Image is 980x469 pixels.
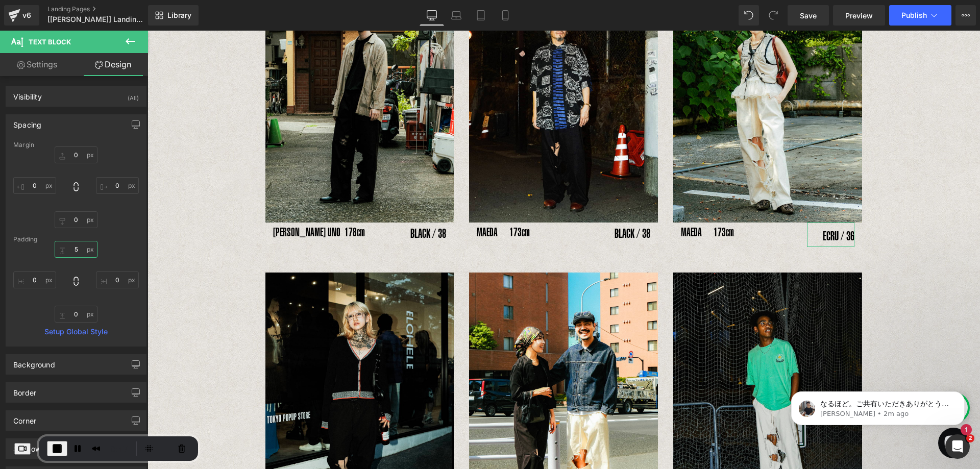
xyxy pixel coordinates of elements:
[800,10,817,21] span: Save
[55,241,97,258] input: 0
[966,434,974,442] span: 2
[96,271,139,288] input: 0
[128,87,139,104] div: (All)
[901,11,927,19] span: Publish
[29,38,71,46] span: Text Block
[329,192,440,212] p: MAEDA 173cm
[493,5,518,26] a: Mobile
[13,87,42,101] div: Visibility
[889,5,951,26] button: Publish
[13,141,139,149] div: Margin
[167,11,191,20] span: Library
[945,434,970,459] iframe: Intercom live chat
[739,5,759,26] button: Undo
[955,5,976,26] button: More
[55,211,97,228] input: 0
[55,146,97,163] input: 0
[13,411,36,425] div: Corner
[251,192,299,214] div: BLACK / 38
[13,439,41,453] div: Shadow
[13,355,55,369] div: Background
[13,271,56,288] input: 0
[659,192,707,216] div: ECRU / 36
[788,397,824,430] inbox-online-store-chat: Shopifyオンラインストアチャット
[455,192,503,214] div: BLACK / 38
[13,177,56,194] input: 0
[96,177,139,194] input: 0
[420,5,444,26] a: Desktop
[13,115,41,129] div: Spacing
[13,236,139,243] div: Padding
[533,192,644,212] p: MAEDA 173cm
[763,5,783,26] button: Redo
[13,328,139,336] a: Setup Global Style
[469,5,493,26] a: Tablet
[55,306,97,323] input: 0
[444,5,469,26] a: Laptop
[76,53,150,76] a: Design
[4,5,39,26] a: v6
[776,370,980,441] iframe: Intercom notifications message
[47,5,165,13] a: Landing Pages
[13,383,36,397] div: Border
[148,5,199,26] a: New Library
[20,9,33,22] div: v6
[47,15,145,23] span: [[PERSON_NAME]] Landing Page - [DATE] 19:01:56
[845,10,873,21] span: Preview
[833,5,885,26] a: Preview
[126,192,236,212] p: [PERSON_NAME] UNO 178cm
